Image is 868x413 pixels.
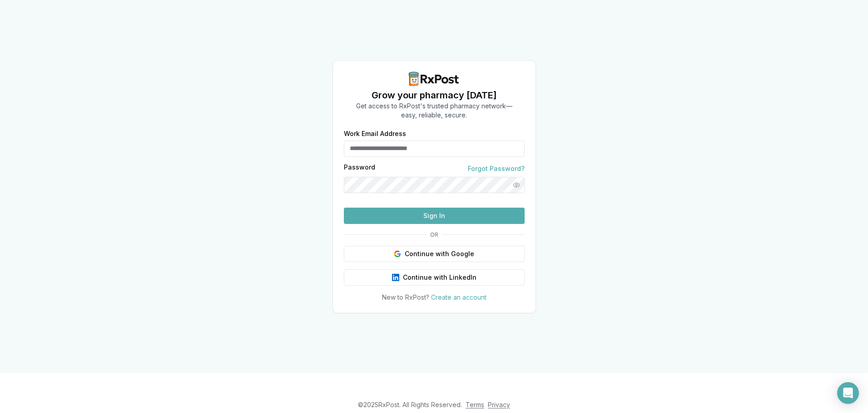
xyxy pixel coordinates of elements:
p: Get access to RxPost's trusted pharmacy network— easy, reliable, secure. [356,102,512,120]
label: Password [344,164,375,173]
label: Work Email Address [344,131,525,137]
a: Create an account [431,293,486,301]
a: Terms [466,401,484,408]
img: LinkedIn [392,274,399,281]
div: Open Intercom Messenger [837,382,859,404]
button: Show password [508,177,525,193]
button: Continue with LinkedIn [344,269,525,286]
a: Privacy [488,401,510,408]
img: RxPost Logo [405,72,463,86]
img: Google [394,250,401,258]
span: OR [427,231,442,238]
a: Forgot Password? [468,164,525,173]
button: Continue with Google [344,246,525,262]
span: New to RxPost? [382,293,429,301]
button: Sign In [344,208,525,224]
h1: Grow your pharmacy [DATE] [356,89,512,102]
